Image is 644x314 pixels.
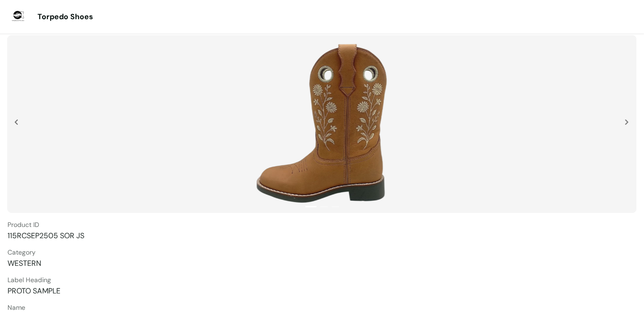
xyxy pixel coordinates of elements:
[37,12,93,22] span: Torpedo Shoes
[252,40,392,208] img: Product images
[7,258,637,268] span: WESTERN
[305,206,317,207] button: 1
[7,286,637,296] span: PROTO SAMPLE
[7,276,637,284] span: Label Heading
[7,248,637,256] span: Category
[7,303,637,312] span: Name
[9,7,28,26] img: 14fb2c3a-5573-4db6-bed1-033b52b276bd
[332,206,339,207] button: 3
[625,119,629,125] img: 1iXN1vQnL93Sly2tp5gZdOCkLDXXBTSgBZsUPNcHDKDn+5ELF7g1yYvXVEkKmvRWZKcQRrDyOUyzO6P5j+usZkj6Qm3KTBTXX...
[7,220,637,229] span: Product ID
[7,231,637,241] span: 115RCSEP2505 SOR JS
[15,119,18,125] img: jS538UXRZ47CFcZgAAAABJRU5ErkJggg==
[320,206,328,207] button: 2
